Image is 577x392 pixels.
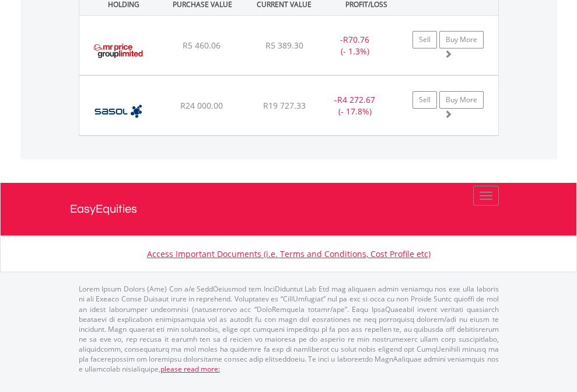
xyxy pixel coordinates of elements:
span: R5 460.06 [183,40,221,51]
a: EasyEquities [70,183,508,235]
a: Sell [412,91,437,109]
a: Sell [412,31,437,48]
img: EQU.ZA.MRP.png [85,30,151,72]
span: R19 727.33 [263,100,306,111]
span: R70.76 [343,34,369,45]
span: R5 389.30 [265,40,303,51]
img: EQU.ZA.SOL.png [85,91,151,132]
a: Access Important Documents (i.e. Terms and Conditions, Cost Profile etc) [147,248,431,259]
div: - (- 1.3%) [319,34,391,57]
a: Buy More [439,31,484,48]
p: Lorem Ipsum Dolors (Ame) Con a/e SeddOeiusmod tem InciDiduntut Lab Etd mag aliquaen admin veniamq... [79,284,499,374]
span: R4 272.67 [337,94,375,105]
span: R24 000.00 [180,100,223,111]
a: Buy More [439,91,484,109]
div: - (- 17.8%) [319,94,391,117]
a: please read more: [160,364,220,374]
